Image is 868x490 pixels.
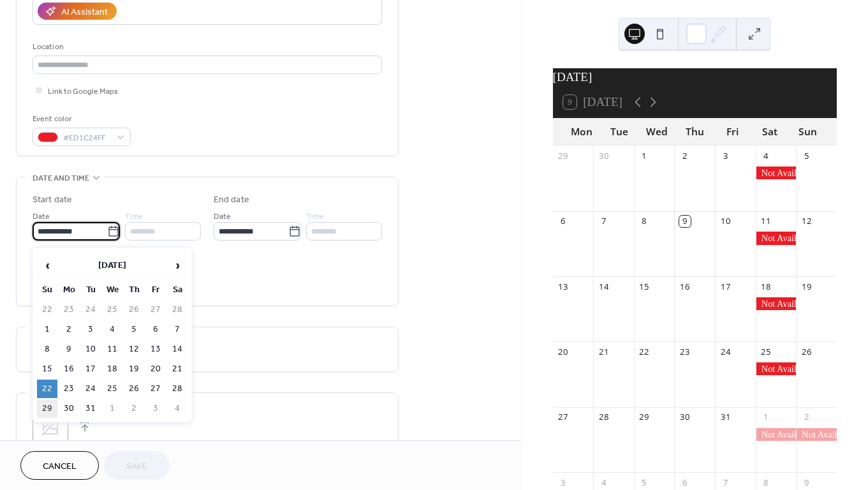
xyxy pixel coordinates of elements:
[719,412,731,423] div: 31
[557,150,569,161] div: 29
[756,232,797,244] div: Not Available
[714,118,751,145] div: Fri
[679,216,691,227] div: 9
[124,301,144,319] td: 26
[167,320,188,339] td: 7
[638,477,650,488] div: 5
[760,477,772,488] div: 8
[59,360,79,378] td: 16
[167,360,188,378] td: 21
[679,346,691,358] div: 23
[167,380,188,398] td: 28
[124,340,144,359] td: 12
[33,112,128,126] div: Event color
[168,253,187,278] span: ›
[124,380,144,398] td: 26
[33,210,50,223] span: Date
[756,428,797,441] div: Not Available
[796,428,837,441] div: Not Available
[33,193,72,207] div: Start date
[801,150,813,161] div: 5
[760,281,772,292] div: 18
[719,216,731,227] div: 10
[801,477,813,488] div: 9
[563,118,601,145] div: Mon
[145,301,166,319] td: 27
[80,281,101,299] th: Tu
[124,281,144,299] th: Th
[145,320,166,339] td: 6
[59,320,79,339] td: 2
[719,281,731,292] div: 17
[124,399,144,418] td: 2
[598,477,609,488] div: 4
[37,281,57,299] th: Su
[676,118,714,145] div: Thu
[167,281,188,299] th: Sa
[145,360,166,378] td: 20
[679,150,691,161] div: 2
[59,301,79,319] td: 23
[801,412,813,423] div: 2
[102,340,122,359] td: 11
[789,118,827,145] div: Sun
[719,150,731,161] div: 3
[601,118,638,145] div: Tue
[598,281,609,292] div: 14
[598,150,609,161] div: 30
[124,320,144,339] td: 5
[719,346,731,358] div: 24
[33,409,68,445] div: ;
[37,320,57,339] td: 1
[145,380,166,398] td: 27
[167,301,188,319] td: 28
[37,399,57,418] td: 29
[167,340,188,359] td: 14
[214,210,231,223] span: Date
[37,340,57,359] td: 8
[557,412,569,423] div: 27
[59,399,79,418] td: 30
[80,301,101,319] td: 24
[679,412,691,423] div: 30
[33,40,379,54] div: Location
[102,360,122,378] td: 18
[61,6,108,19] div: AI Assistant
[679,281,691,292] div: 16
[80,340,101,359] td: 10
[557,346,569,358] div: 20
[598,412,609,423] div: 28
[638,281,650,292] div: 15
[102,281,122,299] th: We
[719,477,731,488] div: 7
[80,360,101,378] td: 17
[145,281,166,299] th: Fr
[557,281,569,292] div: 13
[37,360,57,378] td: 15
[760,346,772,358] div: 25
[102,380,122,398] td: 25
[167,399,188,418] td: 4
[20,451,99,480] button: Cancel
[38,3,117,20] button: AI Assistant
[59,252,166,279] th: [DATE]
[598,216,609,227] div: 7
[306,210,324,223] span: Time
[124,360,144,378] td: 19
[801,216,813,227] div: 12
[80,399,101,418] td: 31
[102,301,122,319] td: 25
[145,340,166,359] td: 13
[43,460,77,473] span: Cancel
[63,131,110,145] span: #ED1C24FF
[80,380,101,398] td: 24
[756,167,797,179] div: Not Available
[145,399,166,418] td: 3
[59,380,79,398] td: 23
[214,193,249,207] div: End date
[760,150,772,161] div: 4
[80,320,101,339] td: 3
[751,118,789,145] div: Sat
[557,477,569,488] div: 3
[638,150,650,161] div: 1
